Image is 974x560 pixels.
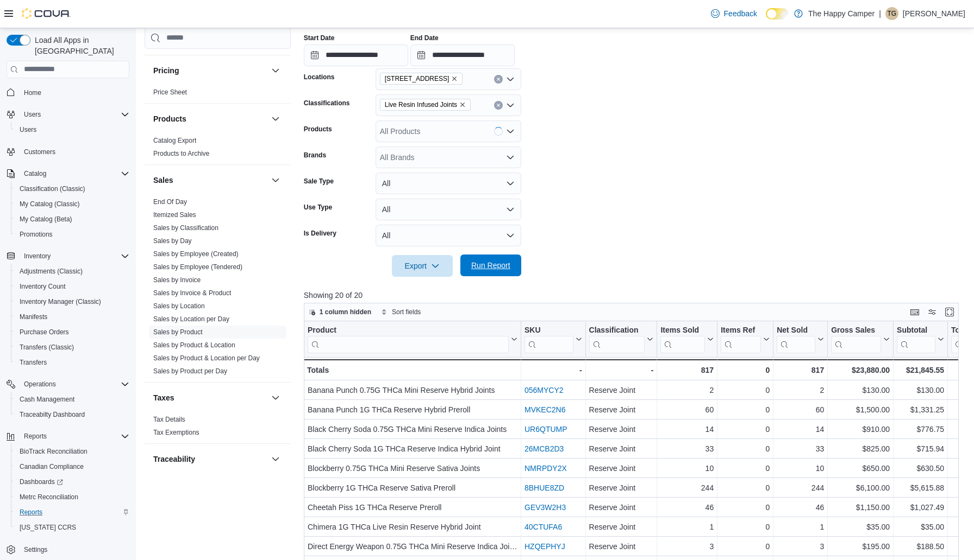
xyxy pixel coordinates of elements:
button: Sort fields [377,306,425,319]
button: Enter fullscreen [943,306,956,319]
button: Remove 2918 North Davidson St from selection in this group [451,75,458,82]
h3: Sales [153,175,173,186]
span: Catalog [24,169,46,178]
div: Subtotal [897,325,935,353]
span: 2918 North Davidson St [380,73,463,85]
span: Sales by Classification [153,224,218,232]
div: 0 [721,423,770,436]
button: Cash Management [11,392,134,407]
a: UR6QTUMP [525,425,567,434]
h3: Taxes [153,392,174,403]
img: Cova [22,8,71,19]
span: Purchase Orders [15,326,129,339]
span: Transfers (Classic) [20,343,74,352]
div: 33 [660,442,714,455]
div: $1,500.00 [831,403,890,416]
button: Open list of options [506,127,515,136]
div: 60 [660,403,714,416]
input: Press the down key to open a popover containing a calendar. [304,44,408,66]
button: Transfers (Classic) [11,340,134,355]
span: BioTrack Reconciliation [15,445,129,458]
button: Remove Live Resin Infused Joints from selection in this group [459,101,466,108]
div: Gross Sales [831,325,881,335]
a: 40CTUFA6 [525,523,562,531]
span: Catalog [20,167,129,180]
div: Product [308,325,509,353]
span: Users [15,123,129,136]
div: Reserve Joint [589,384,653,397]
button: Display options [926,306,939,319]
a: Inventory Count [15,280,70,293]
div: 10 [777,462,824,475]
a: Itemized Sales [153,211,196,219]
span: Export [398,255,446,277]
button: Adjustments (Classic) [11,264,134,279]
div: Black Cherry Soda 0.75G THCa Mini Reserve Indica Joints [308,423,517,436]
span: Reports [20,508,42,517]
span: Washington CCRS [15,521,129,534]
button: Taxes [269,391,282,404]
a: Manifests [15,310,52,323]
span: Settings [24,545,47,554]
a: Sales by Employee (Tendered) [153,263,242,271]
span: Sales by Day [153,237,192,245]
a: [US_STATE] CCRS [15,521,80,534]
button: Catalog [20,167,51,180]
div: 60 [777,403,824,416]
button: All [376,173,521,194]
div: Blockberry 1G THCa Reserve Sativa Preroll [308,481,517,494]
div: Reserve Joint [589,423,653,436]
button: Reports [11,505,134,520]
span: Promotions [15,228,129,241]
button: Inventory Count [11,279,134,294]
div: Classification [589,325,645,353]
span: Live Resin Infused Joints [380,99,471,111]
a: Price Sheet [153,88,187,96]
span: Sales by Employee (Tendered) [153,263,242,271]
button: Promotions [11,227,134,242]
span: Dashboards [20,478,63,486]
a: 8BHUE8ZD [525,483,564,492]
div: Reserve Joint [589,462,653,475]
button: All [376,199,521,220]
div: $776.75 [897,423,944,436]
a: MVKEC2N6 [525,405,565,414]
button: Classification (Classic) [11,181,134,196]
span: Adjustments (Classic) [20,267,83,276]
a: My Catalog (Classic) [15,198,84,211]
button: Users [11,122,134,137]
button: Users [20,108,45,121]
button: Items Ref [721,325,770,353]
span: Metrc Reconciliation [20,493,78,501]
span: Reports [15,506,129,519]
button: Clear input [494,101,503,110]
div: Net Sold [777,325,815,335]
div: Net Sold [777,325,815,353]
a: Feedback [707,3,761,24]
button: Transfers [11,355,134,370]
div: 14 [777,423,824,436]
span: Users [20,125,36,134]
div: $23,880.00 [831,364,890,377]
span: My Catalog (Beta) [15,213,129,226]
button: Open list of options [506,153,515,162]
button: Users [2,107,134,122]
div: Sales [145,195,291,382]
button: Catalog [2,166,134,181]
button: Traceability [269,453,282,466]
span: Operations [24,380,56,389]
button: BioTrack Reconciliation [11,444,134,459]
div: $21,845.55 [897,364,944,377]
span: Catalog Export [153,136,196,145]
span: Dark Mode [766,20,766,20]
span: Adjustments (Classic) [15,265,129,278]
button: Clear input [494,75,503,84]
span: Inventory Manager (Classic) [20,297,101,306]
a: Tax Exemptions [153,429,199,436]
div: Products [145,134,291,164]
div: 0 [721,481,770,494]
a: Catalog Export [153,137,196,144]
div: 817 [660,364,714,377]
a: Sales by Product [153,328,203,336]
span: Users [20,108,129,121]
